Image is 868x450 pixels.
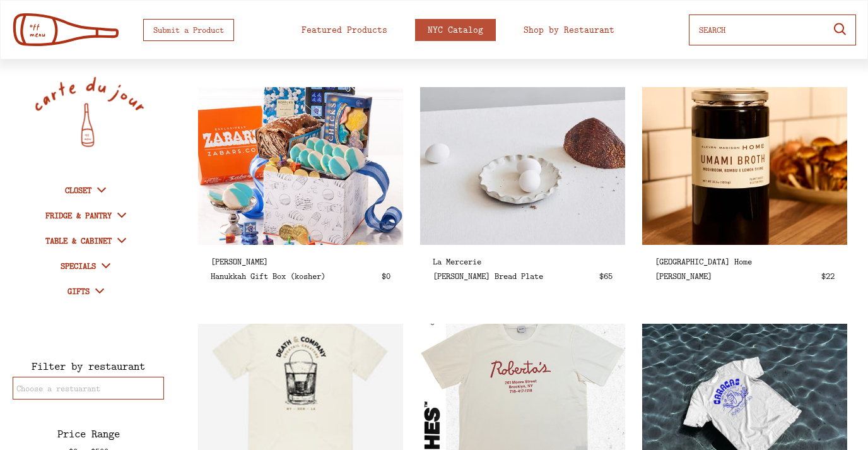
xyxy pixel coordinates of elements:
[16,382,167,394] input: Choose a restuarant
[61,260,96,271] strong: SPECIALS
[12,13,120,47] img: off menu
[302,25,387,35] div: Featured Products
[211,271,349,280] div: Hanukkah Gift Box (kosher)
[211,257,390,266] div: [PERSON_NAME]
[433,257,613,266] div: La Mercerie
[65,184,91,196] strong: CLOSET
[699,18,821,41] input: SEARCH
[45,210,112,221] strong: FRIDGE & PANTRY
[821,271,835,280] div: $22
[67,285,90,297] strong: GIFTS
[655,257,835,266] div: [GEOGRAPHIC_DATA] Home
[524,25,614,35] div: Shop by Restaurant
[599,271,613,280] div: $65
[433,271,572,280] div: [PERSON_NAME] Bread Plate
[198,87,403,245] div: Hanukkah Gift Box (kosher)
[428,25,483,35] div: NYC Catalog
[45,235,112,246] strong: TABLE & CABINET
[382,271,390,280] div: $0
[57,428,120,439] div: Price Range
[143,19,234,41] button: Submit a Product
[655,271,794,280] div: [PERSON_NAME]
[32,360,145,372] div: Filter by restaurant
[420,87,625,245] div: Perla Lola Bread Plate
[642,87,847,245] div: Umami Broth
